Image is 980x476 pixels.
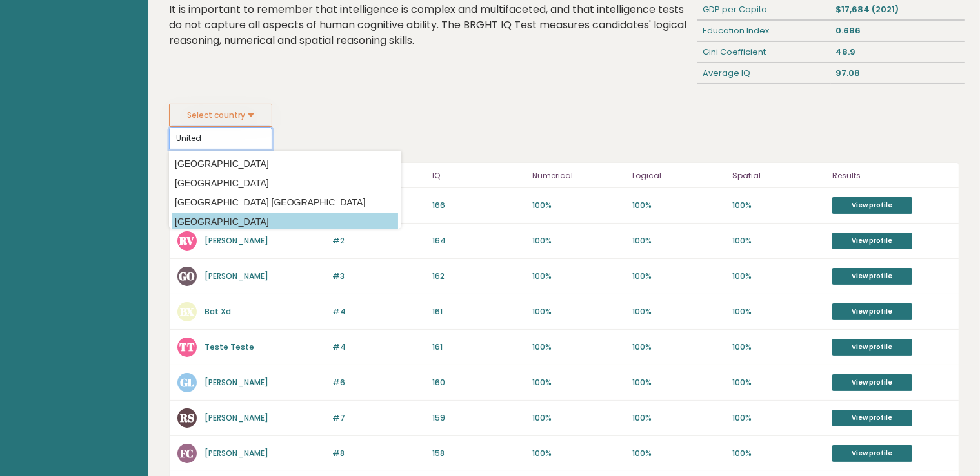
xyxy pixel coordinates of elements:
div: 48.9 [831,42,965,62]
p: 159 [432,412,525,424]
p: 100% [632,412,725,424]
p: 100% [732,271,825,282]
a: [PERSON_NAME] [205,235,268,246]
a: [PERSON_NAME] [205,412,268,423]
option: [GEOGRAPHIC_DATA] [172,155,398,173]
p: 158 [432,448,525,459]
p: #6 [333,377,425,388]
p: 100% [632,341,725,353]
p: 100% [632,448,725,459]
p: Logical [632,168,725,184]
a: [PERSON_NAME] [205,271,268,281]
p: 161 [432,306,525,318]
p: 100% [532,271,625,282]
p: 100% [532,448,625,459]
p: 100% [632,271,725,282]
p: 100% [532,412,625,424]
option: [GEOGRAPHIC_DATA] [GEOGRAPHIC_DATA] [172,193,398,212]
p: 100% [732,235,825,247]
a: Teste Teste [205,341,254,352]
p: #4 [333,341,425,353]
div: 0.686 [831,21,965,41]
p: 100% [532,377,625,388]
option: [GEOGRAPHIC_DATA] [172,213,398,231]
button: Select country [169,104,272,127]
a: View profile [832,339,912,356]
a: View profile [832,197,912,214]
a: View profile [832,410,912,426]
p: 100% [532,200,625,211]
p: 161 [432,341,525,353]
p: #4 [333,306,425,318]
text: GO [179,269,195,283]
text: RS [179,410,194,425]
p: 100% [532,341,625,353]
option: [GEOGRAPHIC_DATA] [172,174,398,193]
p: 160 [432,377,525,388]
p: 162 [432,271,525,282]
p: 100% [732,306,825,318]
div: Education Index [697,21,831,41]
p: 100% [732,412,825,424]
text: RV [179,233,195,248]
a: Bat Xd [205,306,231,317]
p: #7 [333,412,425,424]
p: 100% [732,448,825,459]
p: 100% [732,341,825,353]
p: 100% [532,235,625,247]
text: TT [179,339,195,354]
p: IQ [432,168,525,184]
a: [PERSON_NAME] [205,377,268,388]
a: View profile [832,374,912,391]
text: GL [180,375,194,390]
p: 166 [432,200,525,211]
text: FC [181,446,194,461]
a: View profile [832,233,912,249]
div: 97.08 [831,63,965,84]
p: #2 [333,235,425,247]
div: Gini Coefficient [697,42,831,62]
p: #8 [333,448,425,459]
div: Average IQ [697,63,831,84]
p: Numerical [532,168,625,184]
p: Results [832,168,951,184]
p: 100% [632,235,725,247]
p: 164 [432,235,525,247]
p: 100% [732,377,825,388]
a: View profile [832,268,912,285]
a: View profile [832,445,912,462]
p: 100% [632,306,725,318]
a: [PERSON_NAME] [205,448,268,459]
a: View profile [832,303,912,320]
p: 100% [532,306,625,318]
p: #3 [333,271,425,282]
input: Select your country [169,127,272,149]
p: 100% [632,200,725,211]
p: Spatial [732,168,825,184]
p: 100% [632,377,725,388]
text: BX [180,304,195,319]
p: 100% [732,200,825,211]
